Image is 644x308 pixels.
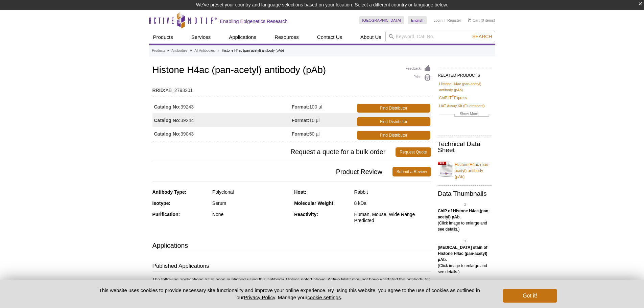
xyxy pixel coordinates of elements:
button: Got it! [503,289,557,303]
p: (Click image to enlarge and see details.) [438,244,492,275]
li: (0 items) [468,16,495,24]
td: 39244 [152,113,292,127]
div: Serum [212,200,289,206]
strong: Purification: [152,212,180,217]
li: Histone H4ac (pan-acetyl) antibody (pAb) [222,49,284,52]
td: 39043 [152,127,292,140]
span: Request a quote for a bulk order [152,147,396,157]
strong: Antibody Type: [152,189,187,195]
strong: Format: [292,104,309,110]
span: Product Review [152,167,392,176]
a: All Antibodies [194,48,215,54]
div: Human, Mouse, Wide Range Predicted [354,211,431,223]
img: Histone H4ac (pan-acetyl) antibody (pAb) tested by ChIP. [464,204,466,206]
a: Find Distributor [357,131,430,140]
strong: Isotype: [152,200,171,206]
b: ChIP of Histone H4ac (pan-acetyl) pAb. [438,209,490,219]
a: Products [149,31,177,44]
strong: Format: [292,131,309,137]
a: ChIP-IT®Express [439,95,467,101]
li: » [167,49,169,52]
div: Polyclonal [212,189,289,195]
div: Rabbit [354,189,431,195]
div: None [212,211,289,217]
a: Find Distributor [357,104,430,113]
td: 10 µl [292,113,356,127]
a: Histone H4ac (pan-acetyl) antibody (pAb) [439,81,491,93]
strong: RRID: [152,87,166,93]
a: Histone H4ac (pan-acetyl) antibody (pAb) [438,158,492,180]
a: Request Quote [396,147,431,157]
button: Search [470,33,494,40]
td: 100 µl [292,100,356,113]
h3: Published Applications [152,262,431,271]
a: Register [447,18,461,23]
h2: Technical Data Sheet [438,141,492,153]
a: Privacy Policy [244,294,275,300]
a: Find Distributor [357,117,430,126]
h2: Data Thumbnails [438,191,492,197]
strong: Catalog No: [154,104,181,110]
a: Services [187,31,215,44]
img: Histone H4ac (pan-acetyl) antibody (pAb) tested by immunofluorescence. [464,240,466,242]
h3: Applications [152,240,431,251]
a: Antibodies [171,48,187,54]
h2: RELATED PRODUCTS [438,68,492,80]
a: Applications [225,31,260,44]
a: Resources [270,31,303,44]
strong: Reactivity: [294,212,318,217]
p: This website uses cookies to provide necessary site functionality and improve your online experie... [87,287,492,301]
img: Your Cart [468,18,471,22]
a: Login [433,18,443,23]
strong: Format: [292,117,309,123]
a: Cart [468,18,480,23]
a: Contact Us [313,31,346,44]
li: | [445,16,446,24]
td: 39243 [152,100,292,113]
input: Keyword, Cat. No. [385,31,495,42]
a: About Us [356,31,385,44]
a: Show More [439,111,491,118]
a: HAT Assay Kit (Fluorescent) [439,103,485,109]
strong: Catalog No: [154,117,181,123]
li: » [190,49,192,52]
a: [GEOGRAPHIC_DATA] [359,16,405,24]
a: Feedback [406,65,431,72]
td: AB_2793201 [152,83,431,94]
a: Print [406,74,431,81]
td: 50 µl [292,127,356,140]
span: Search [472,34,492,39]
button: cookie settings [307,294,341,300]
strong: Molecular Weight: [294,200,335,206]
p: (Click image to enlarge and see details.) [438,208,492,232]
a: Products [152,48,165,54]
sup: ® [452,95,454,98]
a: English [408,16,427,24]
b: [MEDICAL_DATA] stain of Histone H4ac (pan-acetyl) pAb. [438,245,487,262]
h2: Enabling Epigenetics Research [220,18,288,24]
h1: Histone H4ac (pan-acetyl) antibody (pAb) [152,65,431,76]
strong: Catalog No: [154,131,181,137]
div: 8 kDa [354,200,431,206]
strong: Host: [294,189,306,195]
a: Submit a Review [392,167,431,176]
li: » [217,49,219,52]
